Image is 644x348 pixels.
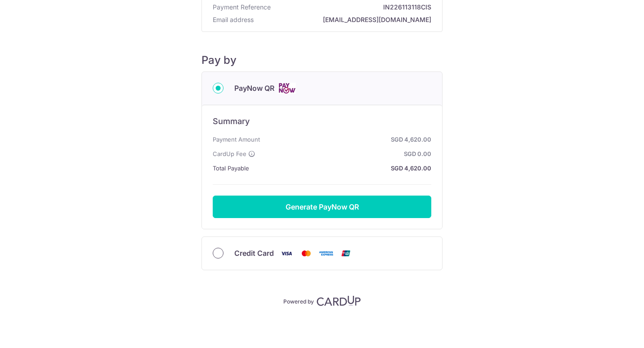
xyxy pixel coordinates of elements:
img: CardUp [317,295,361,306]
span: Email address [213,15,254,24]
span: CardUp Fee [213,148,246,159]
strong: SGD 4,620.00 [264,134,431,145]
strong: SGD 0.00 [259,148,431,159]
span: PayNow QR [234,83,274,94]
div: PayNow QR Cards logo [213,83,431,94]
img: Union Pay [337,248,355,259]
span: Credit Card [234,248,274,259]
strong: SGD 4,620.00 [253,163,431,174]
button: Generate PayNow QR [213,196,431,218]
span: Payment Amount [213,134,260,145]
img: Cards logo [278,83,296,94]
strong: IN226113118CIS [274,3,431,12]
img: Mastercard [297,248,315,259]
span: Total Payable [213,163,249,174]
strong: [EMAIL_ADDRESS][DOMAIN_NAME] [257,15,431,24]
p: Powered by [283,296,314,305]
img: American Express [317,248,335,259]
h5: Pay by [201,54,443,67]
img: Visa [277,248,295,259]
h6: Summary [213,116,431,127]
span: Payment Reference [213,3,271,12]
div: Credit Card Visa Mastercard American Express Union Pay [213,248,431,259]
